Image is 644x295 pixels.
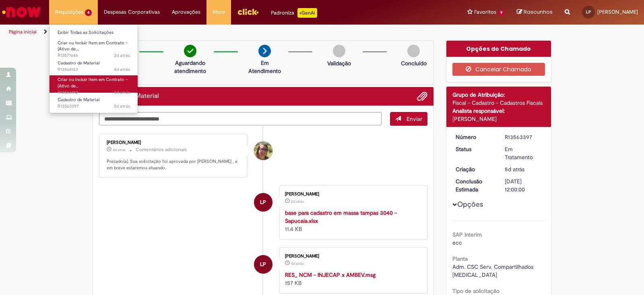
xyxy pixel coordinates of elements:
img: img-circle-grey.png [407,45,420,57]
div: [DATE] 12:00:00 [505,177,542,193]
span: 4d atrás [114,89,130,96]
div: Ana Paula De Sousa Rodrigues [254,141,272,160]
span: ecc [452,239,462,246]
p: Concluído [401,59,427,67]
span: Criar ou Incluir Item em Contrato - (Ativo de… [58,40,128,52]
div: 24/09/2025 14:49:32 [505,165,542,173]
span: 4d atrás [113,147,126,152]
time: 24/09/2025 14:48:31 [291,261,304,266]
span: [PERSON_NAME] [597,8,638,15]
time: 24/09/2025 14:49:36 [114,103,130,109]
small: Comentários adicionais [136,146,187,153]
div: Fiscal - Cadastro - Cadastros Fiscais [452,99,545,107]
div: [PERSON_NAME] [285,254,419,259]
ul: Requisições [49,24,138,113]
div: [PERSON_NAME] [285,192,419,197]
div: Padroniza [271,8,317,18]
a: Página inicial [9,29,37,35]
div: [PERSON_NAME] [107,140,241,145]
div: R13563397 [505,133,542,141]
time: 24/09/2025 14:49:29 [291,199,304,204]
a: base para cadastro em massa tampas 3040 - Sapucaia.xlsx [285,209,397,224]
div: Leandro De Paula [254,193,272,212]
span: R13566912 [58,89,130,96]
span: R13568123 [58,66,130,73]
span: Criar ou Incluir Item em Contrato - (Ativo de… [58,77,128,89]
div: Analista responsável: [452,107,545,115]
b: SAP Interim [452,231,482,238]
img: ServiceNow [1,4,42,20]
dt: Status [450,145,499,153]
span: 5d atrás [114,103,130,109]
dt: Conclusão Estimada [450,177,499,193]
span: Despesas Corporativas [104,8,160,16]
span: 5d atrás [291,261,304,266]
span: 4d atrás [114,66,130,73]
b: Planta [452,255,468,262]
span: LP [586,9,591,15]
ul: Trilhas de página [6,25,423,39]
button: Enviar [390,112,427,126]
div: Em Tratamento [505,145,542,161]
dt: Número [450,133,499,141]
button: Cancelar Chamado [452,63,545,76]
img: img-circle-grey.png [333,45,345,57]
img: click_logo_yellow_360x200.png [237,6,259,18]
a: Rascunhos [517,8,553,16]
b: Tipo de solicitação [452,287,500,295]
span: R13563397 [58,103,130,110]
a: Aberto R13568123 : Cadastro de Material [50,59,138,74]
span: Enviar [407,115,422,123]
time: 26/09/2025 16:33:32 [114,52,130,58]
div: Opções do Chamado [446,41,551,57]
span: Favoritos [474,8,496,16]
div: [PERSON_NAME] [452,115,545,123]
img: arrow-next.png [258,45,271,57]
div: 157 KB [285,271,419,287]
time: 25/09/2025 18:29:56 [113,147,126,152]
button: Adicionar anexos [417,91,427,102]
p: Validação [327,59,351,67]
a: Aberto R13571646 : Criar ou Incluir Item em Contrato - (Ativo de Giro/Empresas Verticalizadas e I... [50,39,138,56]
a: RES_ NCM - INJECAP x AMBEV.msg [285,271,376,278]
a: Exibir Todas as Solicitações [50,28,138,37]
span: 4 [85,9,92,16]
span: LP [260,193,266,212]
span: Rascunhos [524,8,553,16]
span: More [213,8,225,16]
time: 24/09/2025 14:49:32 [505,166,524,173]
div: 11.4 KB [285,209,419,233]
div: Leandro De Paula [254,255,272,274]
span: Cadastro de Material [58,60,99,66]
span: 5d atrás [505,166,524,173]
p: Prezado(a), Sua solicitação foi aprovada por [PERSON_NAME] , e em breve estaremos atuando. [107,158,241,171]
span: 9 [498,9,505,16]
span: Requisições [55,8,83,16]
span: 3d atrás [114,52,130,58]
time: 25/09/2025 14:27:24 [114,89,130,96]
time: 25/09/2025 17:09:27 [114,66,130,73]
a: Aberto R13563397 : Cadastro de Material [50,96,138,110]
span: 5d atrás [291,199,304,204]
dt: Criação [450,165,499,173]
textarea: Digite sua mensagem aqui... [99,112,382,126]
div: Grupo de Atribuição: [452,91,545,99]
span: R13571646 [58,52,130,59]
p: +GenAi [297,8,317,18]
span: Aprovações [172,8,200,16]
span: LP [260,255,266,274]
span: Cadastro de Material [58,97,99,103]
span: Adm. CSC Serv. Compartilhados [MEDICAL_DATA] [452,263,535,278]
p: Em Atendimento [245,59,284,75]
a: Aberto R13566912 : Criar ou Incluir Item em Contrato - (Ativo de Giro/Empresas Verticalizadas e I... [50,75,138,93]
img: check-circle-green.png [184,45,196,57]
p: Aguardando atendimento [171,59,210,75]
